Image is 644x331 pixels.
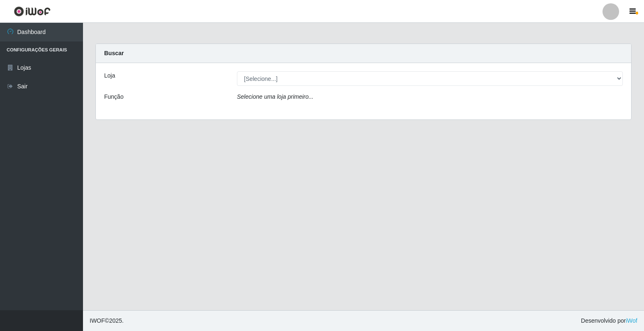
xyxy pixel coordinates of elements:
[104,50,124,56] strong: Buscar
[90,317,105,324] span: IWOF
[104,71,115,80] label: Loja
[626,317,637,324] a: iWof
[14,6,51,17] img: CoreUI Logo
[90,316,124,325] span: © 2025 .
[104,92,124,101] label: Função
[237,93,313,100] i: Selecione uma loja primeiro...
[581,316,637,325] span: Desenvolvido por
